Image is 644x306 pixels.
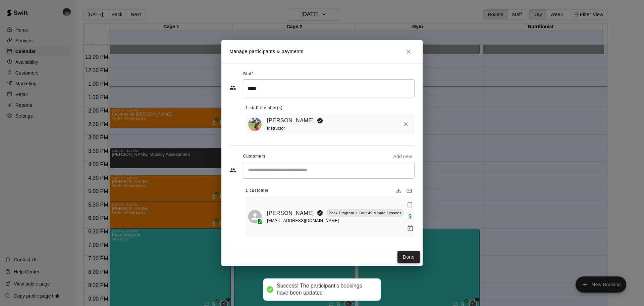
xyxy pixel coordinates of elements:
[243,69,253,80] span: Staff
[248,210,262,223] div: Madilyn Emmert
[243,151,266,162] span: Customers
[390,151,415,162] button: Add new
[397,251,420,263] button: Done
[317,117,323,124] svg: Booking Owner
[393,153,412,160] p: Add new
[404,199,416,210] button: Mark attendance
[277,282,374,297] div: Success! The participant's bookings have been updated
[248,118,262,131] img: Casey Peck
[267,209,314,218] a: [PERSON_NAME]
[317,210,323,216] svg: Booking Owner
[243,162,415,179] div: Start typing to search customers...
[229,84,236,91] svg: Staff
[400,118,412,130] button: Remove
[329,210,401,216] p: Peak Program + Four 45 Minute Lessons
[404,185,415,196] button: Email participants
[267,126,285,131] span: Instructor
[229,167,236,174] svg: Customers
[404,222,416,234] button: Manage bookings & payment
[402,46,415,58] button: Close
[267,218,339,223] span: [EMAIL_ADDRESS][DOMAIN_NAME]
[246,185,269,196] span: 1 customer
[229,48,304,55] p: Manage participants & payments
[246,103,283,114] span: 1 staff member(s)
[243,79,415,97] div: Search staff
[404,213,416,219] span: Paid with Credit
[393,185,404,196] button: Download list
[267,116,314,125] a: [PERSON_NAME]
